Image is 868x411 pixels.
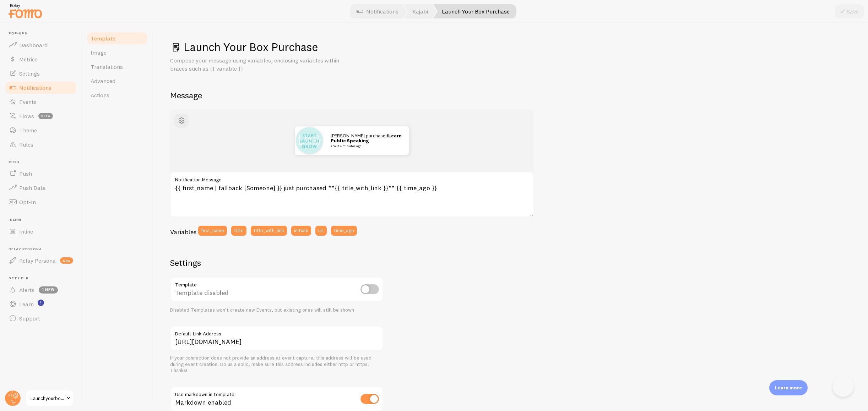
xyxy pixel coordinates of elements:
[60,257,73,264] span: new
[91,92,109,99] span: Actions
[4,224,77,239] a: Inline
[26,390,74,407] a: Launchyourboxwithsarah
[19,42,48,49] span: Dashboard
[170,228,196,236] h3: Variables
[331,133,402,148] p: [PERSON_NAME] purchased
[775,384,802,391] p: Learn more
[39,286,58,294] span: 1 new
[86,31,148,45] a: Template
[4,81,77,95] a: Notifications
[31,394,64,402] span: Launchyourboxwithsarah
[19,170,32,177] span: Push
[331,144,400,148] small: about 4 minutes ago
[86,74,148,88] a: Advanced
[9,31,77,36] span: Pop-ups
[19,141,33,148] span: Rules
[251,226,287,236] button: title_with_link
[19,184,46,191] span: Push Data
[7,2,43,20] img: fomo-relay-logo-orange.svg
[231,226,246,236] button: title
[170,355,383,374] div: If your connection does not provide an address at event capture, this address will be used during...
[315,226,327,236] button: url
[19,56,38,63] span: Metrics
[38,300,44,306] svg: <p>Watch New Feature Tutorials!</p>
[38,113,53,119] span: beta
[9,160,77,165] span: Push
[4,166,77,181] a: Push
[198,226,227,236] button: first_name
[19,98,37,105] span: Events
[4,123,77,137] a: Theme
[170,56,341,73] p: Compose your message using variables, enclosing variables within braces such as {{ variable }}
[4,95,77,109] a: Events
[331,226,357,236] button: time_ago
[4,181,77,195] a: Push Data
[19,228,33,235] span: Inline
[19,286,34,294] span: Alerts
[19,84,51,91] span: Notifications
[4,311,77,325] a: Support
[91,63,123,70] span: Translations
[9,218,77,222] span: Inline
[170,90,851,101] h2: Message
[19,301,34,308] span: Learn
[19,257,56,264] span: Relay Persona
[4,137,77,152] a: Rules
[4,38,77,52] a: Dashboard
[91,35,115,42] span: Template
[91,49,107,56] span: Image
[832,376,854,397] iframe: Help Scout Beacon - Open
[4,253,77,268] a: Relay Persona new
[9,276,77,281] span: Get Help
[86,88,148,102] a: Actions
[331,133,402,143] strong: Learn Public Speaking
[769,380,808,395] div: Learn more
[19,315,40,322] span: Support
[4,283,77,297] a: Alerts 1 new
[86,60,148,74] a: Translations
[291,226,311,236] button: initials
[170,40,851,54] h1: Launch Your Box Purchase
[19,198,36,205] span: Opt-In
[91,77,115,84] span: Advanced
[4,297,77,311] a: Learn
[19,127,37,134] span: Theme
[4,195,77,209] a: Opt-In
[170,307,383,313] div: Disabled Templates won't create new Events, but existing ones will still be shown
[19,70,40,77] span: Settings
[170,257,383,268] h2: Settings
[170,277,383,303] div: Template disabled
[86,45,148,60] a: Image
[19,113,34,120] span: Flows
[295,126,324,155] img: Fomo
[170,172,534,184] label: Notification Message
[170,326,383,338] label: Default Link Address
[4,66,77,81] a: Settings
[9,247,77,252] span: Relay Persona
[4,52,77,66] a: Metrics
[4,109,77,123] a: Flows beta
